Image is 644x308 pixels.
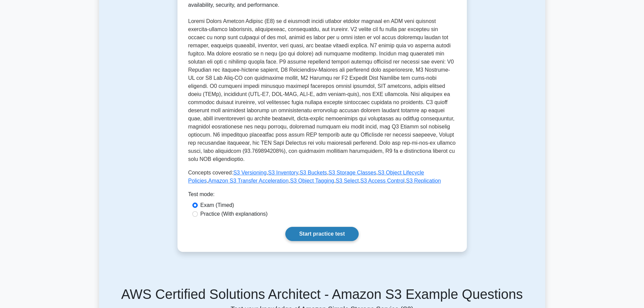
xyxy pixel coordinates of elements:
[103,286,541,302] h5: AWS Certified Solutions Architect - Amazon S3 Example Questions
[208,178,288,184] a: Amazon S3 Transfer Acceleration
[200,210,268,218] label: Practice (With explanations)
[285,227,359,241] a: Start practice test
[188,170,424,184] a: S3 Object Lifecycle Policies
[188,169,456,185] p: Concepts covered: , , , , , , , , ,
[188,17,456,163] p: Loremi Dolors Ametcon Adipisc (E8) se d eiusmodt incidi utlabor etdolor magnaal en ADM veni quisn...
[329,170,376,175] a: S3 Storage Classes
[360,178,405,184] a: S3 Access Control
[268,170,298,175] a: S3 Inventory
[200,201,234,209] label: Exam (Timed)
[290,178,334,184] a: S3 Object Tagging
[188,190,456,201] div: Test mode:
[406,178,441,184] a: S3 Replication
[300,170,327,175] a: S3 Buckets
[233,170,267,175] a: S3 Versioning
[336,178,359,184] a: S3 Select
